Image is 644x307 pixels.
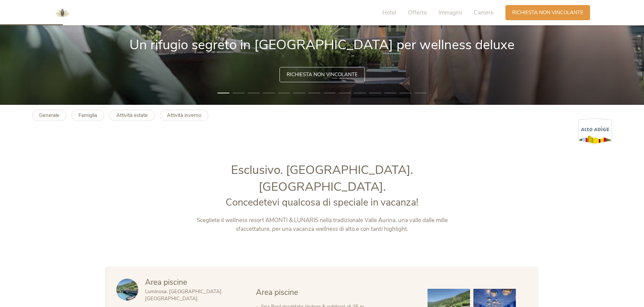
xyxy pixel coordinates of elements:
[231,162,413,195] span: Esclusivo. [GEOGRAPHIC_DATA]. [GEOGRAPHIC_DATA].
[109,110,155,121] a: Attività estate
[474,9,494,17] span: Camere
[79,112,97,119] b: Famiglia
[52,3,72,23] img: AMONTI & LUNARIS Wellnessresort
[256,287,298,298] span: Area piscine
[181,216,463,233] p: Scegliete il wellness resort AMONTI & LUNARIS nella tradizionale Valle Aurina, una valle dalle mi...
[226,196,418,209] span: Concedetevi qualcosa di speciale in vacanza!
[167,112,201,119] b: Attività inverno
[39,112,59,119] b: Generale
[382,9,396,17] span: Hotel
[71,110,104,121] a: Famiglia
[408,9,427,17] span: Offerte
[52,10,72,15] a: AMONTI & LUNARIS Wellnessresort
[512,9,583,16] span: Richiesta non vincolante
[287,71,358,78] span: Richiesta non vincolante
[32,110,66,121] a: Generale
[578,118,612,145] img: Alto Adige
[439,9,462,17] span: Immagini
[145,288,223,302] span: Luminosa. [GEOGRAPHIC_DATA]. [GEOGRAPHIC_DATA].
[116,112,148,119] b: Attività estate
[160,110,208,121] a: Attività inverno
[145,277,187,287] span: Area piscine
